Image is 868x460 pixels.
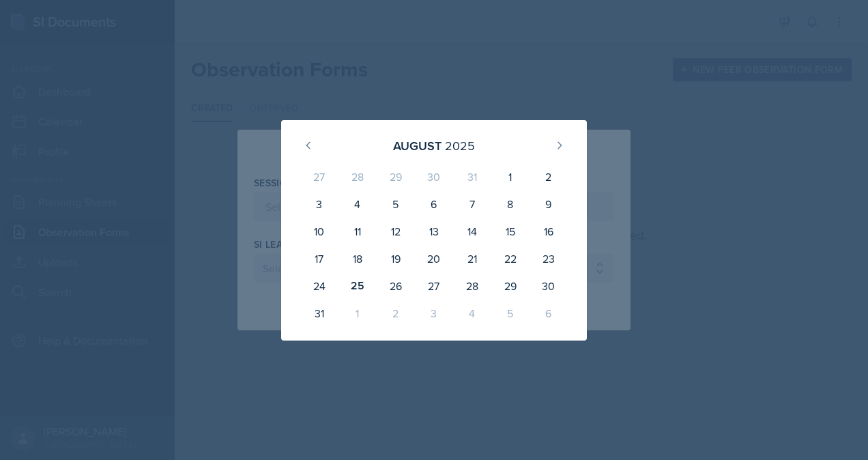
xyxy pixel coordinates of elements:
div: 31 [300,300,338,327]
div: 2 [530,163,568,190]
div: 9 [530,190,568,218]
div: 10 [300,218,338,245]
div: 13 [415,218,453,245]
div: 29 [377,163,415,190]
div: 12 [377,218,415,245]
div: 30 [530,272,568,300]
div: 2 [377,300,415,327]
div: 5 [377,190,415,218]
div: 31 [453,163,491,190]
div: 28 [338,163,377,190]
div: 24 [300,272,338,300]
div: 1 [338,300,377,327]
div: 18 [338,245,377,272]
div: 2025 [445,136,475,155]
div: 27 [300,163,338,190]
div: 19 [377,245,415,272]
div: 16 [530,218,568,245]
div: 3 [300,190,338,218]
div: 30 [415,163,453,190]
div: 27 [415,272,453,300]
div: 7 [453,190,491,218]
div: 20 [415,245,453,272]
div: 5 [491,300,530,327]
div: 4 [338,190,377,218]
div: August [393,136,442,155]
div: 17 [300,245,338,272]
div: 3 [415,300,453,327]
div: 21 [453,245,491,272]
div: 14 [453,218,491,245]
div: 28 [453,272,491,300]
div: 29 [491,272,530,300]
div: 11 [338,218,377,245]
div: 4 [453,300,491,327]
div: 1 [491,163,530,190]
div: 26 [377,272,415,300]
div: 8 [491,190,530,218]
div: 6 [530,300,568,327]
div: 25 [338,272,377,300]
div: 22 [491,245,530,272]
div: 23 [530,245,568,272]
div: 6 [415,190,453,218]
div: 15 [491,218,530,245]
